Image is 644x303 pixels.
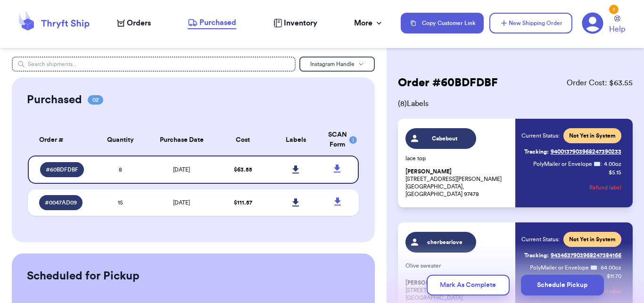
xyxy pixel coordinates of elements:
span: [PERSON_NAME] [405,168,452,175]
span: ( 8 ) Labels [398,98,633,109]
a: Help [609,16,625,35]
button: Mark As Complete [427,275,510,295]
span: [DATE] [173,200,190,205]
span: Tracking: [524,148,549,156]
th: Order # [28,124,94,156]
span: Current Status: [521,132,560,139]
button: Copy Customer Link [401,13,484,33]
button: New Shipping Order [489,13,572,33]
span: PolyMailer or Envelope ✉️ [533,161,601,167]
th: Cost [216,124,269,156]
span: # 0047AD09 [45,199,77,206]
p: lace top [405,155,510,162]
div: SCAN Form [328,130,347,150]
h2: Scheduled for Pickup [27,269,140,284]
span: Inventory [284,17,317,29]
div: More [354,17,384,29]
span: Help [609,24,625,35]
a: Tracking:9400137903968247390233 [524,144,621,159]
span: Tracking: [524,252,549,259]
span: 4.00 oz [604,160,621,168]
p: [STREET_ADDRESS][PERSON_NAME] [GEOGRAPHIC_DATA], [GEOGRAPHIC_DATA] 97478 [405,168,510,198]
a: Tracking:9434637903968247384166 [524,248,621,263]
h2: Order # 60BDFDBF [398,75,498,90]
span: cherbearlove [422,238,467,246]
span: Cabebout [422,135,467,142]
button: Schedule Pickup [521,275,604,295]
th: Quantity [94,124,147,156]
span: Purchased [199,17,236,28]
a: Orders [117,17,151,29]
span: $ 63.55 [234,167,252,172]
span: 8 [119,167,122,172]
span: : [601,160,602,168]
span: PolyMailer or Envelope ✉️ [530,265,597,270]
a: Purchased [188,17,236,29]
span: 15 [118,200,123,205]
span: Not Yet in System [569,132,616,139]
span: : [597,264,599,271]
p: Olive sweater [405,262,510,270]
button: Refund label [589,177,621,198]
th: Labels [269,124,322,156]
span: 02 [88,95,103,105]
a: 1 [582,12,603,34]
span: Current Status: [521,236,560,243]
span: Instagram Handle [310,61,355,67]
a: Inventory [273,17,317,29]
span: [DATE] [173,167,190,172]
input: Search shipments... [12,57,296,72]
div: 1 [609,5,619,14]
h2: Purchased [27,92,82,107]
span: Orders [127,17,151,29]
span: $ 111.57 [234,200,252,205]
p: $ 5.15 [609,169,621,176]
button: Instagram Handle [299,57,375,72]
span: # 60BDFDBF [46,166,78,173]
th: Purchase Date [147,124,216,156]
span: Not Yet in System [569,236,616,243]
span: Order Cost: $ 63.55 [567,77,633,89]
span: 64.00 oz [601,264,621,271]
